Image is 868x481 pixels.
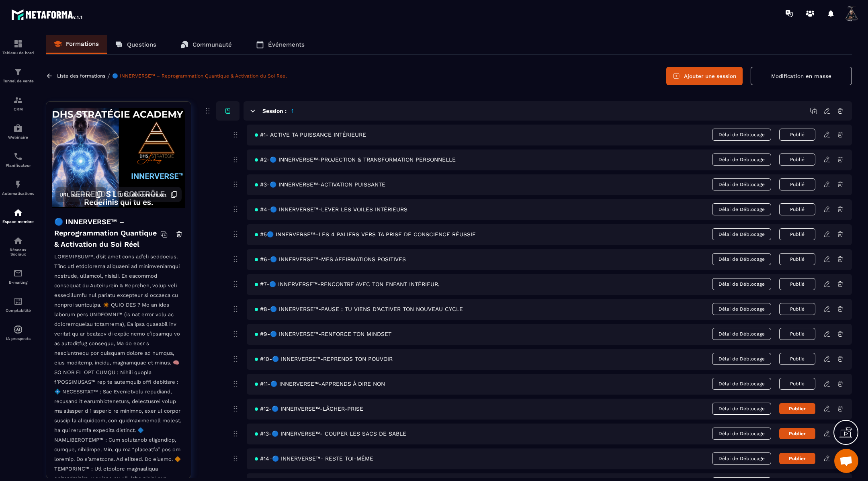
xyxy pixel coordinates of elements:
img: email [13,268,23,278]
button: URL secrète [55,187,106,202]
p: Tableau de bord [2,51,34,55]
a: Liste des formations [57,73,105,79]
span: URL de connexion [120,192,166,198]
h4: 🔵 INNERVERSE™ – Reprogrammation Quantique & Activation du Soi Réel [54,216,160,250]
span: URL secrète [59,192,91,198]
a: social-networksocial-networkRéseaux Sociaux [2,230,34,262]
img: automations [13,123,23,133]
p: E-mailing [2,280,34,285]
a: Formations [46,35,107,54]
button: Publié [779,353,815,365]
img: automations [13,208,23,217]
p: CRM [2,107,34,111]
button: Publié [779,253,815,265]
span: Délai de Déblocage [712,452,771,465]
span: Délai de Déblocage [712,154,771,166]
span: Délai de Déblocage [712,178,771,190]
button: Publié [779,378,815,390]
img: scheduler [13,151,23,161]
button: Publié [779,154,815,166]
span: Délai de Déblocage [712,403,771,415]
p: Tunnel de vente [2,79,34,83]
button: Publier [779,428,815,439]
span: #4-🔵 INNERVERSE™-LEVER LES VOILES INTÉRIEURS [255,206,407,213]
button: Publié [779,278,815,290]
span: #14-🔵 INNERVERSE™- RESTE TOI-MÊME [255,455,373,462]
button: Publié [779,129,815,141]
img: social-network [13,236,23,246]
button: Ajouter une session [666,67,743,85]
h5: 1 [291,107,293,115]
span: Délai de Déblocage [712,253,771,265]
a: Communauté [172,35,240,54]
a: formationformationCRM [2,89,34,117]
span: #5🔵 INNERVERSE™–LES 4 PALIERS VERS TA PRISE DE CONSCIENCE RÉUSSIE [255,231,476,237]
button: Modification en masse [751,67,852,85]
p: Planificateur [2,163,34,168]
a: Événements [248,35,313,54]
p: Webinaire [2,135,34,139]
p: Automatisations [2,191,34,196]
p: Formations [66,40,99,47]
span: Délai de Déblocage [712,353,771,365]
a: Questions [107,35,164,54]
span: #13-🔵 INNERVERSE™- COUPER LES SACS DE SABLE [255,430,406,437]
button: Publié [779,203,815,215]
button: Publier [779,403,815,414]
span: #9-🔵 INNERVERSE™-RENFORCE TON MINDSET [255,331,391,337]
a: formationformationTableau de bord [2,33,34,61]
a: automationsautomationsAutomatisations [2,174,34,202]
button: URL de connexion [116,187,182,202]
p: Espace membre [2,219,34,224]
h6: Session : [262,108,287,114]
span: Délai de Déblocage [712,303,771,315]
button: Publié [779,228,815,240]
img: accountant [13,297,23,306]
span: #6-🔵 INNERVERSE™-MES AFFIRMATIONS POSITIVES [255,256,406,262]
a: 🔵 INNERVERSE™ – Reprogrammation Quantique & Activation du Soi Réel [112,73,287,79]
button: Publier [779,453,815,464]
span: Délai de Déblocage [712,129,771,141]
a: schedulerschedulerPlanificateur [2,145,34,174]
p: Questions [127,41,156,48]
span: #11-🔵 INNERVERSE™-APPRENDS À DIRE NON [255,381,385,387]
span: Délai de Déblocage [712,328,771,340]
p: IA prospects [2,336,34,341]
img: automations [13,180,23,189]
button: Publié [779,328,815,340]
a: formationformationTunnel de vente [2,61,34,89]
p: Réseaux Sociaux [2,248,34,256]
span: #10-🔵 INNERVERSE™-REPRENDS TON POUVOIR [255,356,393,362]
img: logo [11,7,84,22]
p: Comptabilité [2,308,34,313]
span: / [107,72,110,80]
a: automationsautomationsEspace membre [2,202,34,230]
p: Communauté [192,41,232,48]
a: automationsautomationsWebinaire [2,117,34,145]
button: Publié [779,178,815,190]
span: #3-🔵 INNERVERSE™-ACTIVATION PUISSANTE [255,181,385,188]
p: Événements [268,41,305,48]
span: #1- ACTIVE TA PUISSANCE INTÉRIEURE [255,131,366,138]
img: automations [13,325,23,334]
img: formation [13,67,23,77]
span: #12-🔵 INNERVERSE™-LÂCHER-PRISE [255,405,363,412]
a: accountantaccountantComptabilité [2,291,34,319]
img: formation [13,39,23,49]
span: #2-🔵 INNERVERSE™-PROJECTION & TRANSFORMATION PERSONNELLE [255,156,456,163]
a: emailemailE-mailing [2,262,34,291]
span: Délai de Déblocage [712,203,771,215]
button: Publié [779,303,815,315]
span: Délai de Déblocage [712,278,771,290]
img: background [52,108,185,208]
span: Délai de Déblocage [712,378,771,390]
span: Délai de Déblocage [712,428,771,440]
img: formation [13,95,23,105]
span: Délai de Déblocage [712,228,771,240]
a: Ouvrir le chat [834,449,858,473]
span: #7-🔵 INNERVERSE™-RENCONTRE AVEC TON ENFANT INTÉRIEUR. [255,281,440,287]
span: #8-🔵 INNERVERSE™-PAUSE : TU VIENS D’ACTIVER TON NOUVEAU CYCLE [255,306,463,312]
